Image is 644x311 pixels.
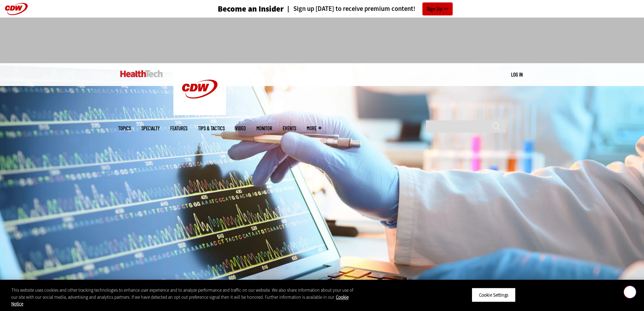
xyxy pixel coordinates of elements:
[11,294,349,307] a: More information about your privacy
[283,126,296,131] a: Events
[194,25,450,56] iframe: advertisement
[284,6,415,12] a: Sign up [DATE] to receive premium content!
[511,71,523,78] div: User menu
[191,5,284,13] a: Become an Insider
[173,110,226,117] a: CDW
[422,2,453,15] a: Sign Up
[173,63,226,115] img: Home
[256,126,272,131] a: MonITor
[218,5,284,13] h3: Become an Insider
[307,126,321,131] span: More
[120,70,163,77] img: Home
[198,126,225,131] a: Tips & Tactics
[11,287,354,307] div: This website uses cookies and other tracking technologies to enhance user experience and to analy...
[170,126,187,131] a: Features
[118,126,131,131] span: Topics
[141,126,160,131] span: Specialty
[511,71,523,78] a: Log in
[235,126,246,131] a: Video
[472,287,516,302] button: Cookie Settings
